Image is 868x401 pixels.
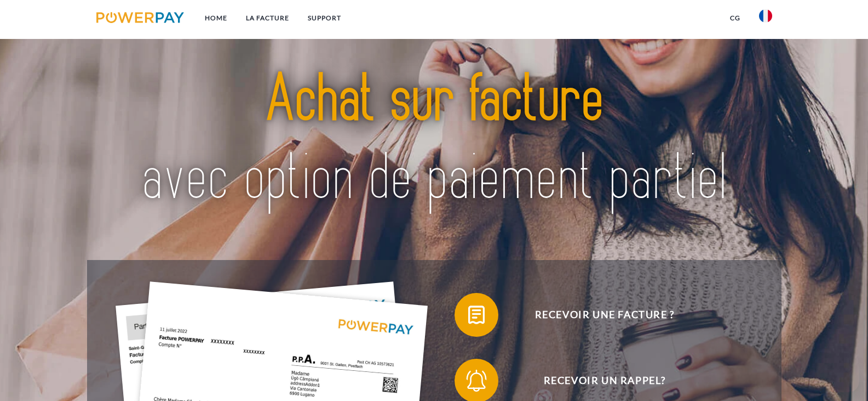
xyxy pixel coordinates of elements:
img: qb_bell.svg [463,367,490,394]
span: Recevoir une facture ? [470,293,739,337]
img: fr [759,9,772,22]
button: Recevoir une facture ? [455,293,739,337]
img: logo-powerpay.svg [96,12,185,23]
iframe: Bouton de lancement de la fenêtre de messagerie [824,357,859,392]
a: CG [721,8,750,28]
a: Home [196,8,237,28]
img: title-powerpay_fr.svg [129,40,738,239]
a: LA FACTURE [237,8,298,28]
img: qb_bill.svg [463,301,490,329]
a: Support [298,8,350,28]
